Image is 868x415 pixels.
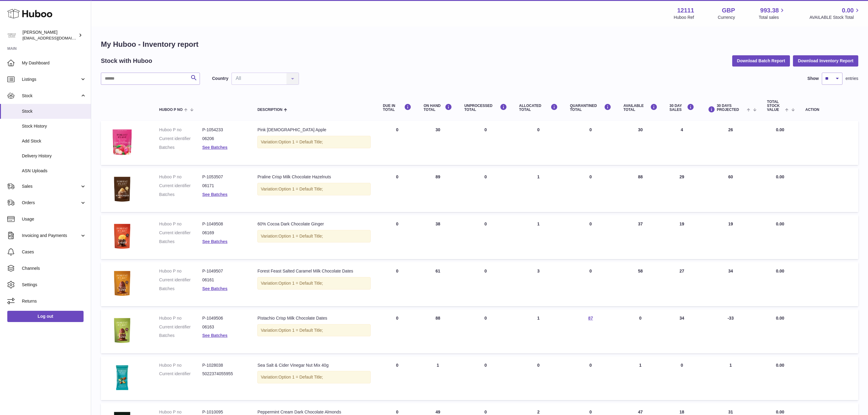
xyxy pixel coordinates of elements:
a: 87 [588,316,593,321]
dt: Huboo P no [159,409,202,415]
h1: My Huboo - Inventory report [101,39,858,49]
img: product image [107,174,137,204]
dt: Current identifier [159,324,202,330]
span: Total sales [759,15,786,20]
span: Returns [22,298,86,304]
label: Show [808,76,819,81]
span: 0.00 [776,174,784,179]
span: 0 [589,127,592,132]
dt: Batches [159,333,202,338]
td: 19 [664,215,701,259]
div: AVAILABLE Total [623,104,657,112]
td: 34 [700,262,761,306]
a: See Batches [202,333,228,338]
span: Option 1 = Default Title; [279,375,323,379]
td: 61 [417,262,458,306]
span: Option 1 = Default Title; [279,328,323,333]
span: entries [846,76,858,81]
dt: Huboo P no [159,127,202,133]
span: Option 1 = Default Title; [279,139,323,144]
td: 0 [458,309,513,353]
div: Currency [718,15,735,20]
dd: P-1053507 [202,174,245,180]
td: 1 [617,356,664,400]
td: 0 [377,262,417,306]
div: Variation: [257,183,371,195]
a: See Batches [202,192,228,197]
span: Settings [22,282,86,288]
span: 993.38 [760,6,779,15]
span: 0.00 [776,363,784,368]
td: 19 [700,215,761,259]
div: Peppermint Cream Dark Chocolate Almonds [257,409,371,415]
span: Add Stock [22,138,86,144]
span: Stock [22,108,86,114]
div: Variation: [257,324,371,337]
div: 60% Cocoa Dark Chocolate Ginger [257,221,371,227]
div: ON HAND Total [424,104,452,112]
dt: Current identifier [159,136,202,142]
td: 30 [417,121,458,165]
div: DUE IN TOTAL [383,104,411,112]
span: Stock [22,93,80,99]
a: See Batches [202,145,228,150]
dt: Batches [159,192,202,197]
div: Huboo Ref [674,15,694,20]
span: Channels [22,266,86,271]
td: 29 [664,168,701,212]
span: 0.00 [776,221,784,226]
img: product image [107,221,137,252]
img: product image [107,268,137,299]
a: Log out [7,311,84,322]
td: 0 [513,356,564,400]
td: 30 [617,121,664,165]
span: 0.00 [776,316,784,321]
td: 37 [617,215,664,259]
td: 58 [617,262,664,306]
td: 0 [458,262,513,306]
dd: 06163 [202,324,245,330]
span: Huboo P no [159,108,183,112]
dd: 5022374055955 [202,371,245,377]
strong: GBP [722,6,735,15]
span: Stock History [22,123,86,129]
td: 0 [458,168,513,212]
span: Cases [22,249,86,255]
span: 0.00 [842,6,854,15]
td: 0 [377,309,417,353]
img: product image [107,362,137,393]
dd: 06171 [202,183,245,189]
td: 4 [664,121,701,165]
td: 1 [417,356,458,400]
span: Option 1 = Default Title; [279,281,323,286]
dt: Current identifier [159,371,202,377]
td: 89 [417,168,458,212]
dt: Batches [159,239,202,245]
img: product image [107,127,137,157]
td: 88 [417,309,458,353]
td: 0 [458,215,513,259]
a: See Batches [202,239,228,244]
div: Forest Feast Salted Caramel Milk Chocolate Dates [257,268,371,274]
dt: Current identifier [159,277,202,283]
div: Pistachio Crisp Milk Chocolate Dates [257,315,371,321]
td: 3 [513,262,564,306]
span: Delivery History [22,153,86,159]
td: 1 [513,168,564,212]
div: Praline Crisp Milk Chocolate Hazelnuts [257,174,371,180]
td: 0 [617,309,664,353]
dt: Batches [159,286,202,292]
td: 0 [513,121,564,165]
span: Orders [22,200,80,206]
button: Download Inventory Report [793,55,858,66]
td: 0 [377,356,417,400]
td: 26 [700,121,761,165]
td: 60 [700,168,761,212]
strong: 12111 [677,6,694,15]
span: 0 [589,221,592,226]
dd: 06169 [202,230,245,236]
dd: P-1049506 [202,315,245,321]
dd: P-1054233 [202,127,245,133]
dt: Huboo P no [159,221,202,227]
td: 0 [458,356,513,400]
